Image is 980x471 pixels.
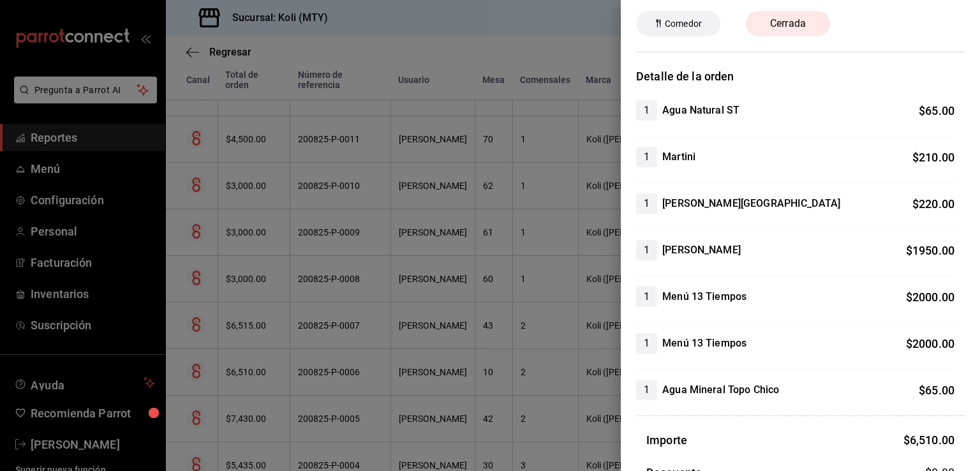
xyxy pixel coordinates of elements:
[919,384,954,397] span: $ 65.00
[662,149,695,165] h4: Martini
[662,243,741,258] h4: [PERSON_NAME]
[636,289,657,304] span: 1
[662,382,779,398] h4: Agua Mineral Topo Chico
[662,196,840,211] h4: [PERSON_NAME][GEOGRAPHIC_DATA]
[660,17,707,31] span: Comedor
[636,243,657,258] span: 1
[636,336,657,351] span: 1
[912,151,954,164] span: $ 210.00
[906,244,954,257] span: $ 1950.00
[636,103,657,118] span: 1
[636,68,965,85] h3: Detalle de la orden
[906,337,954,350] span: $ 2000.00
[919,104,954,117] span: $ 65.00
[906,290,954,304] span: $ 2000.00
[636,149,657,165] span: 1
[636,196,657,211] span: 1
[636,382,657,398] span: 1
[912,197,954,211] span: $ 220.00
[762,16,813,31] span: Cerrada
[662,289,746,304] h4: Menú 13 Tiempos
[662,103,739,118] h4: Agua Natural ST
[662,336,746,351] h4: Menú 13 Tiempos
[903,433,954,447] span: $ 6,510.00
[646,431,687,449] h3: Importe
